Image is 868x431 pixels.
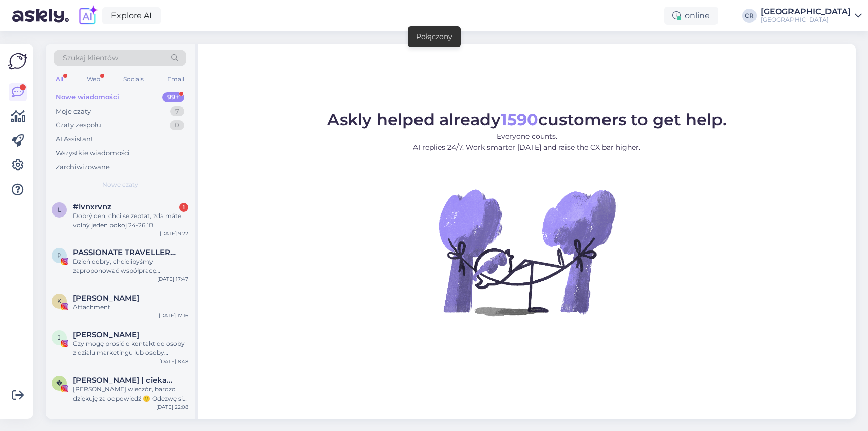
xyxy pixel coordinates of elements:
[160,230,188,237] div: [DATE] 9:22
[56,379,62,387] span: �
[73,303,188,312] div: Attachment
[501,110,538,129] b: 1590
[56,134,93,145] div: AI Assistant
[121,73,146,86] div: Socials
[85,73,102,86] div: Web
[56,120,101,130] div: Czaty zespołu
[73,294,139,303] span: Katarzyna Gubała
[165,73,186,86] div: Email
[761,16,851,24] div: [GEOGRAPHIC_DATA]
[102,180,138,189] span: Nowe czaty
[56,106,91,117] div: Moje czaty
[73,330,139,339] span: Jordan Koman
[73,211,188,230] div: Dobrý den, chci se zeptat, zda máte volný jeden pokoj 24-26.10
[156,403,188,411] div: [DATE] 22:08
[170,120,184,130] div: 0
[56,92,119,102] div: Nowe wiadomości
[416,31,452,42] div: Połączony
[436,161,618,343] img: No Chat active
[159,357,188,365] div: [DATE] 8:48
[761,8,862,24] a: [GEOGRAPHIC_DATA][GEOGRAPHIC_DATA]
[102,7,161,24] a: Explore AI
[159,312,188,319] div: [DATE] 17:16
[73,202,111,211] span: #lvnxrvnz
[57,297,62,305] span: K
[56,148,130,158] div: Wszystkie wiadomości
[761,8,851,16] div: [GEOGRAPHIC_DATA]
[73,376,178,385] span: 𝐁𝐞𝐫𝐧𝐚𝐝𝐞𝐭𝐭𝐚 | ciekawe miejsca • hotele • podróżnicze porady
[73,385,188,403] div: [PERSON_NAME] wieczór, bardzo dziękuję za odpowiedź 🙂 Odezwę się za jakiś czas na ten email jako ...
[742,9,757,23] div: CR
[8,52,27,71] img: Askly Logo
[58,206,61,213] span: l
[157,275,188,283] div: [DATE] 17:47
[327,110,727,129] span: Askly helped already customers to get help.
[56,162,110,172] div: Zarchiwizowane
[73,339,188,357] div: Czy mogę prosić o kontakt do osoby z działu marketingu lub osoby zajmującej się działaniami promo...
[77,5,98,26] img: explore-ai
[327,131,727,153] p: Everyone counts. AI replies 24/7. Work smarter [DATE] and raise the CX bar higher.
[58,334,61,341] span: J
[664,7,718,25] div: online
[73,257,188,275] div: Dzień dobry, chcielibyśmy zaproponować współpracę barterową, której celem byłaby promocja Państwa...
[179,203,188,212] div: 1
[162,92,184,102] div: 99+
[73,248,178,257] span: PASSIONATE TRAVELLERS ⭐️🌏
[170,106,184,117] div: 7
[54,73,65,86] div: All
[57,252,62,259] span: P
[63,53,118,63] span: Szukaj klientów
